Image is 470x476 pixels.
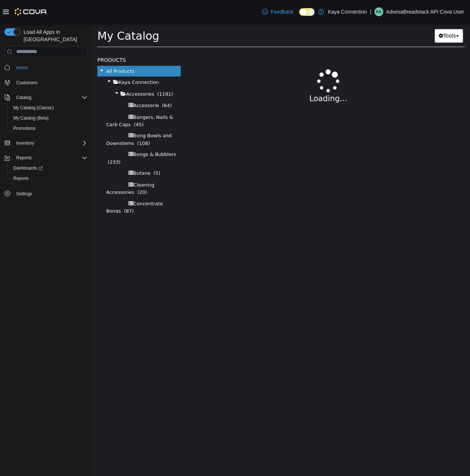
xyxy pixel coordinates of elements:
[42,98,52,103] span: (45)
[70,79,80,84] span: (64)
[328,7,367,16] p: Kaya Connection
[13,115,49,121] span: My Catalog (Beta)
[42,146,58,152] span: Butane
[16,155,32,161] span: Reports
[1,188,90,199] button: Settings
[16,135,29,141] span: (233)
[14,45,42,50] span: All Products
[13,189,87,198] span: Settings
[386,7,464,16] p: AdvesaBreadstack API Cova User
[10,174,87,183] span: Reports
[16,95,31,100] span: Catalog
[13,189,35,198] a: Settings
[42,79,67,84] span: Accessorie
[45,166,55,171] span: (20)
[14,177,71,190] span: Concentrate Bongs
[10,164,87,173] span: Dashboards
[21,28,87,43] span: Load All Apps in [GEOGRAPHIC_DATA]
[4,59,87,218] nav: Complex example
[10,124,87,133] span: Promotions
[7,103,90,113] button: My Catalog (Classic)
[10,114,52,122] a: My Catalog (Beta)
[32,184,42,190] span: (87)
[13,153,35,162] button: Reports
[7,123,90,134] button: Promotions
[65,67,81,73] span: (1181)
[6,6,67,18] span: My Catalog
[259,4,296,19] a: Feedback
[343,5,371,19] button: Tools
[1,153,90,163] button: Reports
[10,164,46,173] a: Dashboards
[14,109,80,122] span: Bong Bowls and Downstems
[13,93,87,102] span: Catalog
[7,113,90,123] button: My Catalog (Beta)
[34,67,62,73] span: Accessories
[42,128,84,133] span: Bongs & Bubblers
[1,62,90,73] button: Home
[13,139,87,148] span: Inventory
[10,103,57,112] a: My Catalog (Classic)
[6,32,89,40] h5: Products
[27,56,67,61] span: Kaya Connection
[10,174,32,183] a: Reports
[299,8,315,16] input: Dark Mode
[13,105,54,111] span: My Catalog (Classic)
[10,114,87,122] span: My Catalog (Beta)
[16,80,37,86] span: Customers
[13,63,31,72] a: Home
[376,7,382,16] span: AA
[13,78,40,87] a: Customers
[62,146,68,152] span: (5)
[7,163,90,173] a: Dashboards
[1,138,90,148] button: Inventory
[271,8,293,15] span: Feedback
[13,139,37,148] button: Inventory
[374,7,383,16] div: AdvesaBreadstack API Cova User
[7,173,90,184] button: Reports
[16,65,28,71] span: Home
[13,63,87,72] span: Home
[14,90,81,103] span: Bangers, Nails & Carb Caps
[10,103,87,112] span: My Catalog (Classic)
[15,8,47,15] img: Cova
[370,7,372,16] p: |
[13,78,87,87] span: Customers
[122,69,351,81] p: Loading...
[1,92,90,103] button: Catalog
[13,125,36,131] span: Promotions
[45,117,58,122] span: (108)
[13,165,43,171] span: Dashboards
[10,124,39,133] a: Promotions
[16,191,32,197] span: Settings
[16,140,34,146] span: Inventory
[13,153,87,162] span: Reports
[13,175,29,181] span: Reports
[1,77,90,88] button: Customers
[13,93,34,102] button: Catalog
